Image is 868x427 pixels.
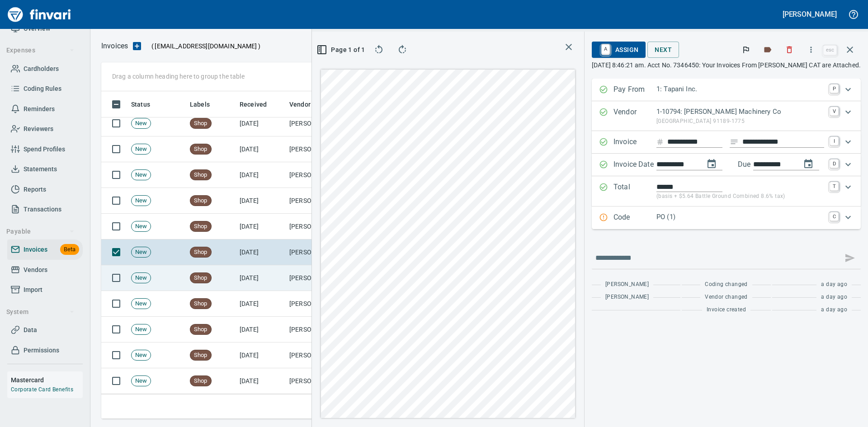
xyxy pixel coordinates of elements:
[236,188,286,214] td: [DATE]
[705,280,748,289] span: Coding changed
[605,293,649,302] span: [PERSON_NAME]
[7,320,83,340] a: Data
[190,377,211,385] span: Shop
[323,44,361,56] span: Page 1 of 1
[783,9,837,19] h5: [PERSON_NAME]
[830,136,839,145] a: I
[7,159,83,179] a: Statements
[132,248,151,257] span: New
[132,197,151,205] span: New
[236,136,286,162] td: [DATE]
[605,280,649,289] span: [PERSON_NAME]
[236,368,286,394] td: [DATE]
[613,159,656,171] p: Invoice Date
[821,39,861,61] span: Close invoice
[839,247,861,269] span: This records your message into the invoice and notifies anyone mentioned
[24,103,55,115] span: Reminders
[190,171,211,179] span: Shop
[7,59,83,79] a: Cardholders
[707,305,746,314] span: Invoice created
[7,280,83,300] a: Import
[132,377,151,385] span: New
[656,84,824,94] p: 1: Tapani Inc.
[599,42,638,57] span: Assign
[236,343,286,368] td: [DATE]
[24,184,46,195] span: Reports
[236,162,286,188] td: [DATE]
[24,123,53,135] span: Reviewers
[236,214,286,239] td: [DATE]
[821,293,847,302] span: a day ago
[132,325,151,334] span: New
[592,42,646,58] button: AAssign
[132,300,151,308] span: New
[154,42,258,51] span: [EMAIL_ADDRESS][DOMAIN_NAME]
[656,136,664,147] svg: Invoice number
[7,239,83,260] a: InvoicesBeta
[830,159,839,168] a: D
[3,42,78,59] button: Expenses
[286,162,376,188] td: [PERSON_NAME] Machinery Co (1-10794)
[24,144,65,155] span: Spend Profiles
[286,291,376,317] td: [PERSON_NAME] Machinery Co (1-10794)
[7,179,83,200] a: Reports
[830,107,839,116] a: V
[289,99,343,110] span: Vendor / From
[286,136,376,162] td: [PERSON_NAME] Machinery Co (1-10794)
[7,260,83,280] a: Vendors
[286,111,376,136] td: [PERSON_NAME] Machinery Co (1-10794)
[190,351,211,360] span: Shop
[24,204,61,215] span: Transactions
[6,226,75,237] span: Payable
[6,306,75,318] span: System
[758,40,778,60] button: Labels
[7,340,83,361] a: Permissions
[738,159,781,170] p: Due
[286,239,376,265] td: [PERSON_NAME] Machinery Co (1-10794)
[24,324,37,336] span: Data
[132,119,151,128] span: New
[190,99,222,110] span: Labels
[3,223,78,240] button: Payable
[190,325,211,334] span: Shop
[132,274,151,282] span: New
[286,265,376,291] td: [PERSON_NAME] Machinery Co (1-10794)
[601,44,610,54] a: A
[705,293,748,302] span: Vendor changed
[236,291,286,317] td: [DATE]
[3,304,78,320] button: System
[101,41,128,52] nav: breadcrumb
[24,244,47,255] span: Invoices
[647,42,679,58] button: Next
[190,248,211,257] span: Shop
[190,222,211,231] span: Shop
[797,153,819,175] button: change due date
[190,300,211,308] span: Shop
[24,345,59,356] span: Permissions
[132,222,151,231] span: New
[112,72,245,81] p: Drag a column heading here to group the table
[7,199,83,220] a: Transactions
[236,239,286,265] td: [DATE]
[24,284,42,296] span: Import
[7,99,83,119] a: Reminders
[11,386,73,393] a: Corporate Card Benefits
[830,182,839,191] a: T
[592,79,861,101] div: Expand
[613,84,656,96] p: Pay From
[190,197,211,205] span: Shop
[131,99,150,110] span: Status
[286,368,376,394] td: [PERSON_NAME] Machinery Co (1-10794)
[132,145,151,154] span: New
[24,83,61,94] span: Coding Rules
[592,154,861,176] div: Expand
[830,212,839,221] a: C
[6,45,75,56] span: Expenses
[289,99,331,110] span: Vendor / From
[7,119,83,139] a: Reviewers
[101,41,128,52] p: Invoices
[656,117,824,126] p: [GEOGRAPHIC_DATA] 91189-1775
[286,188,376,214] td: [PERSON_NAME] Machinery Co (1-10794)
[655,44,672,56] span: Next
[24,164,57,175] span: Statements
